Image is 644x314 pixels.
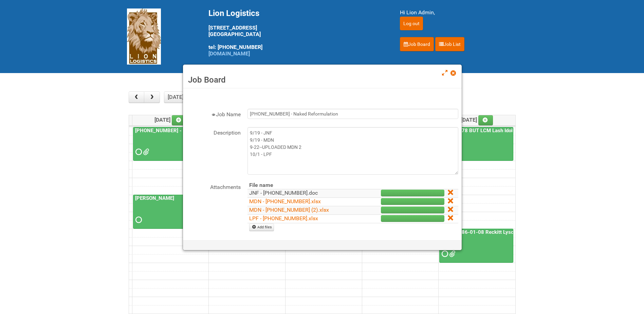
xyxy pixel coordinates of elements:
a: [DOMAIN_NAME] [208,50,250,57]
textarea: 9/19 - JNF 9/19 - MDN 9-22--UPLOADED MDN 2 10/1 - LPF [247,127,458,175]
span: [DATE] [154,117,187,123]
span: Requested [135,217,140,222]
span: [DATE] [461,117,493,123]
a: 25-058978 BUT LCM Lash Idole US / Retest [440,127,544,134]
a: Add an event [478,115,493,125]
button: [DATE] [164,91,187,103]
a: [PERSON_NAME] [134,195,176,201]
a: MDN - [PHONE_NUMBER] (2).xlsx [249,207,329,213]
a: 25-011286-01-08 Reckitt Lysol Laundry Scented [439,229,513,263]
div: [STREET_ADDRESS] [GEOGRAPHIC_DATA] tel: [PHONE_NUMBER] [208,8,383,57]
a: [PHONE_NUMBER] - Naked Reformulation [134,127,232,134]
a: 25-058978 BUT LCM Lash Idole US / Retest [439,127,513,161]
a: Add files [249,224,274,231]
a: [PERSON_NAME] [133,195,207,229]
a: LPF - [PHONE_NUMBER].xlsx [249,215,318,222]
a: MDN - [PHONE_NUMBER].xlsx [249,198,321,205]
a: Lion Logistics [127,33,161,39]
a: [PHONE_NUMBER] - Naked Reformulation [133,127,207,161]
a: Job List [435,37,464,51]
span: Requested [135,150,140,154]
th: File name [247,181,355,189]
label: Attachments [186,181,241,191]
span: LPF - 25-055556-01.xlsx MDN - 25-055556-01 (2).xlsx MDN - 25-055556-01.xlsx JNF - 25-055556-01.doc [143,150,148,154]
a: Job Board [400,37,434,51]
input: Log out [400,17,423,30]
a: JNF - [PHONE_NUMBER].doc [249,190,318,196]
div: Hi Lion Admin, [400,8,517,17]
label: Description [186,127,241,137]
h3: Job Board [188,75,457,85]
span: Lion Logistics [208,8,259,18]
a: Add an event [172,115,187,125]
label: Job Name [186,109,241,119]
span: Requested [442,251,446,256]
img: Lion Logistics [127,8,161,65]
a: 25-011286-01-08 Reckitt Lysol Laundry Scented [440,229,555,235]
span: 25-011286-01 - MDN (2).xlsx 25-011286-01-08 - JNF.DOC 25-011286-01 - MDN.xlsx [449,251,454,256]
